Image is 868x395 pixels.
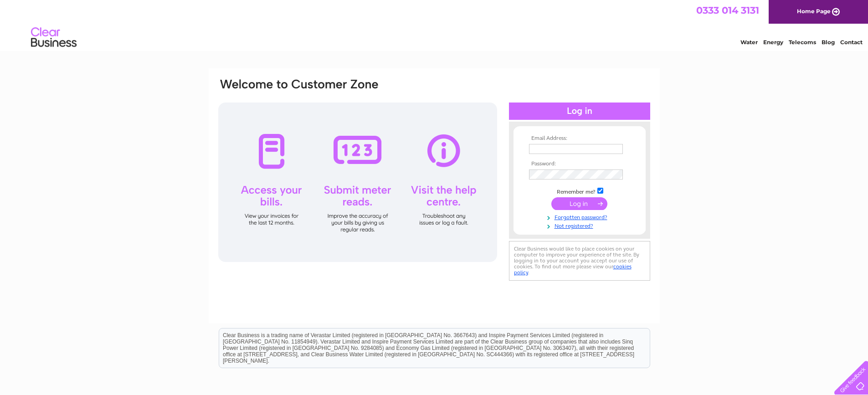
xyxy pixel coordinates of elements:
[763,39,783,46] a: Energy
[527,135,632,142] th: Email Address:
[514,263,632,276] a: cookies policy
[31,24,77,51] img: logo.png
[840,39,863,46] a: Contact
[527,161,632,167] th: Password:
[696,5,759,16] a: 0333 014 3131
[551,197,607,210] input: Submit
[219,5,650,44] div: Clear Business is a trading name of Verastar Limited (registered in [GEOGRAPHIC_DATA] No. 3667643...
[529,212,632,221] a: Forgotten password?
[789,39,816,46] a: Telecoms
[740,39,758,46] a: Water
[529,221,632,230] a: Not registered?
[822,39,835,46] a: Blog
[527,186,632,195] td: Remember me?
[509,241,650,281] div: Clear Business would like to place cookies on your computer to improve your experience of the sit...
